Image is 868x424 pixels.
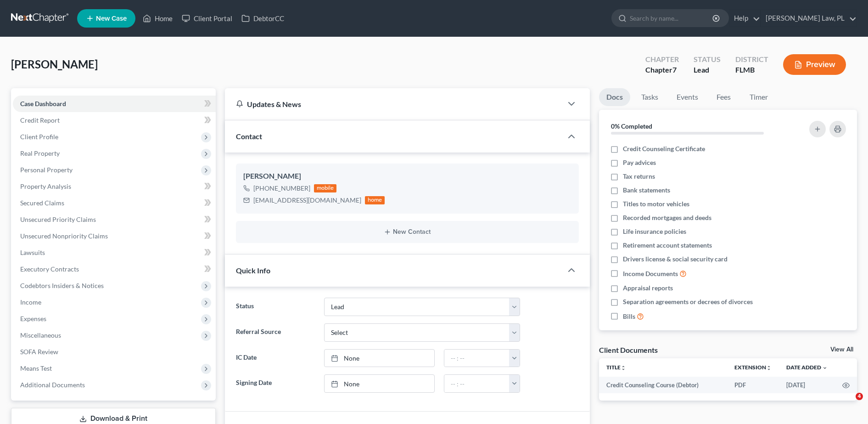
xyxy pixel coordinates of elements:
span: Drivers license & social security card [623,254,728,264]
input: -- : -- [444,375,510,392]
a: Fees [709,88,739,106]
span: Recorded mortgages and deeds [623,213,711,222]
div: Status [694,54,721,65]
div: home [365,196,385,204]
span: Pay advices [623,158,656,167]
span: Miscellaneous [20,331,61,339]
div: mobile [314,184,337,192]
a: [PERSON_NAME] Law, PL [761,10,857,27]
span: 7 [672,65,677,74]
span: Separation agreements or decrees of divorces [623,297,753,306]
button: New Contact [243,228,571,236]
a: Unsecured Nonpriority Claims [13,228,216,244]
span: Life insurance policies [623,227,686,236]
a: Unsecured Priority Claims [13,211,216,228]
td: PDF [727,377,779,393]
span: Property Analysis [20,182,71,190]
span: Retirement account statements [623,241,712,250]
span: [PERSON_NAME] [11,57,98,71]
div: Chapter [645,65,679,75]
a: Events [669,88,706,106]
a: Case Dashboard [13,96,216,112]
span: Case Dashboard [20,100,66,107]
div: [PERSON_NAME] [243,171,571,182]
a: Credit Report [13,112,216,129]
iframe: Intercom live chat [837,393,859,415]
span: Secured Claims [20,199,64,207]
button: Preview [783,54,846,75]
div: Client Documents [599,345,658,355]
span: Client Profile [20,133,58,141]
a: Docs [599,88,630,106]
span: Appraisal reports [623,283,673,293]
span: Credit Report [20,116,60,124]
span: Credit Counseling Certificate [623,144,705,153]
span: Titles to motor vehicles [623,199,689,209]
a: Lawsuits [13,244,216,261]
label: Status [231,298,319,316]
label: Referral Source [231,323,319,342]
span: Bills [623,312,635,321]
div: [EMAIL_ADDRESS][DOMAIN_NAME] [253,196,361,205]
a: Extensionunfold_more [734,364,772,371]
label: Signing Date [231,374,319,393]
a: View All [830,346,853,353]
span: Lawsuits [20,249,45,256]
a: Secured Claims [13,195,216,211]
span: SOFA Review [20,348,58,356]
a: Home [138,10,177,27]
span: Additional Documents [20,381,85,389]
span: New Case [96,15,127,22]
span: Personal Property [20,166,73,174]
span: Executory Contracts [20,265,79,273]
i: unfold_more [621,365,626,371]
a: Timer [742,88,775,106]
span: Contact [236,132,262,141]
span: Bank statements [623,186,670,195]
span: Means Test [20,364,52,372]
i: unfold_more [766,365,772,371]
span: Tax returns [623,172,655,181]
div: [PHONE_NUMBER] [253,184,310,193]
span: Unsecured Nonpriority Claims [20,232,108,240]
span: Real Property [20,149,60,157]
input: Search by name... [630,10,714,27]
div: Lead [694,65,721,75]
a: None [325,375,434,392]
span: Expenses [20,315,46,322]
strong: 0% Completed [611,122,652,130]
span: Codebtors Insiders & Notices [20,282,104,289]
a: Date Added expand_more [786,364,828,371]
i: expand_more [822,365,828,371]
a: Client Portal [177,10,237,27]
div: District [735,54,768,65]
div: Chapter [645,54,679,65]
span: Unsecured Priority Claims [20,215,96,223]
td: [DATE] [779,377,835,393]
td: Credit Counseling Course (Debtor) [599,377,727,393]
a: DebtorCC [237,10,289,27]
label: IC Date [231,349,319,367]
span: Quick Info [236,266,270,275]
a: Executory Contracts [13,261,216,277]
a: Tasks [634,88,666,106]
span: 4 [856,393,863,400]
span: Income [20,298,41,306]
span: Income Documents [623,269,678,278]
a: None [325,350,434,367]
a: Titleunfold_more [606,364,626,371]
div: FLMB [735,65,768,75]
a: SOFA Review [13,344,216,360]
a: Help [729,10,760,27]
div: Updates & News [236,99,551,109]
input: -- : -- [444,350,510,367]
a: Property Analysis [13,178,216,195]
